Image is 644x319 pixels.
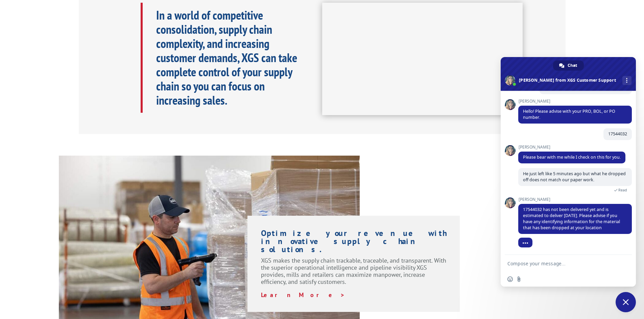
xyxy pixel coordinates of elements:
[507,255,616,272] textarea: Compose your message...
[523,108,615,120] span: Hello! Please advise with your PRO, BOL, or PO number.
[523,207,620,231] span: 17544032 has not been delivered yet and is estimated to deliver [DATE]. Please advise if you have...
[523,154,621,160] span: Please bear with me while I check on this for you.
[568,60,577,71] span: Chat
[618,188,627,192] span: Read
[518,99,632,104] span: [PERSON_NAME]
[261,229,447,257] h1: Optimize your revenue with innovative supply chain solutions.
[261,291,345,299] a: Learn More >
[156,7,297,108] b: In a world of competitive consolidation, supply chain complexity, and increasing customer demands...
[518,197,632,202] span: [PERSON_NAME]
[608,131,627,137] span: 17544032
[322,3,523,115] iframe: XGS Logistics Solutions
[261,257,447,291] p: XGS makes the supply chain trackable, traceable, and transparent. With the superior operational i...
[518,145,625,150] span: [PERSON_NAME]
[553,60,584,71] a: Chat
[516,276,522,282] span: Send a file
[507,276,513,282] span: Insert an emoji
[616,292,636,312] a: Close chat
[523,171,626,183] span: He just left like 5 minutes ago but what he dropped off does not match our paper work.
